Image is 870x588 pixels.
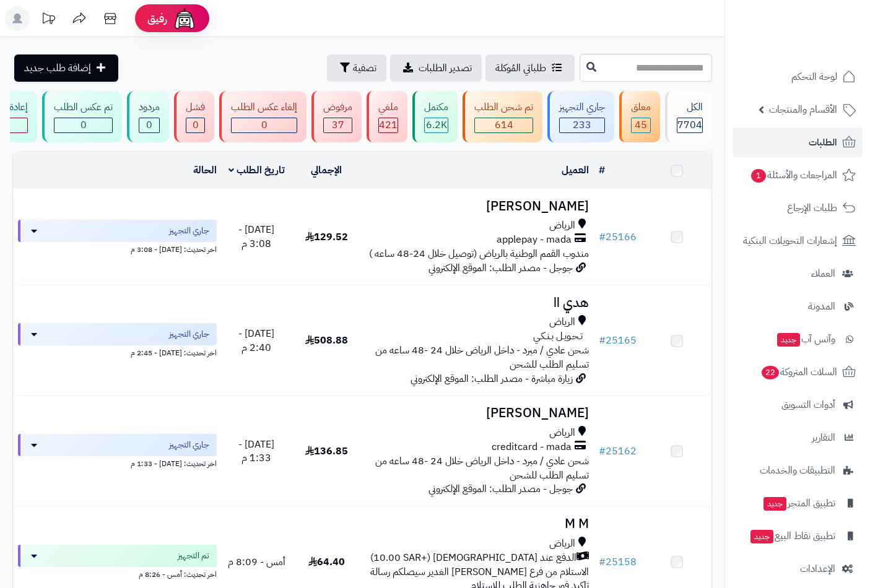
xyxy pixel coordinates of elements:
a: المراجعات والأسئلة1 [733,160,863,190]
span: 0 [80,118,87,132]
span: الرياض [549,426,575,440]
div: مرفوض [323,100,352,115]
span: 45 [635,118,647,132]
a: التقارير [733,423,863,452]
span: طلبات الإرجاع [787,199,837,217]
span: أدوات التسويق [781,396,835,413]
span: 233 [573,118,591,132]
span: 0 [261,118,268,132]
a: معلق 45 [617,91,663,142]
a: العملاء [733,259,863,288]
button: تصفية [327,54,386,82]
span: 6.2K [426,118,447,132]
span: # [599,333,606,348]
span: السلات المتروكة [760,363,837,381]
div: تم شحن الطلب [474,100,533,115]
span: الرياض [549,218,575,233]
a: # [599,163,605,178]
span: # [599,230,606,244]
a: فشل 0 [172,91,217,142]
div: 0 [232,118,297,132]
span: الدفع عند [DEMOGRAPHIC_DATA] (+10.00 SAR) [370,551,576,565]
span: تم التجهيز [178,550,209,562]
div: 0 [54,118,112,132]
a: الطلبات [733,128,863,157]
a: الكل7704 [663,91,715,142]
div: اخر تحديث: [DATE] - 2:45 م [18,345,217,358]
span: 614 [495,118,513,132]
img: logo-2.png [786,26,858,52]
span: إضافة طلب جديد [24,61,91,76]
span: شحن عادي / مبرد - داخل الرياض خلال 24 -48 ساعه من تسليم الطلب للشحن [375,454,589,483]
span: تطبيق المتجر [762,495,835,512]
div: 6179 [425,118,448,132]
span: المدونة [808,298,835,315]
a: السلات المتروكة22 [733,357,863,387]
h3: M M [367,517,589,531]
img: ai-face.png [172,6,197,31]
a: إشعارات التحويلات البنكية [733,226,863,256]
span: 0 [146,118,152,132]
a: الإعدادات [733,554,863,584]
span: 7704 [677,118,702,132]
div: اخر تحديث: أمس - 8:26 م [18,567,217,580]
a: ملغي 421 [364,91,410,142]
span: creditcard - mada [492,440,572,454]
span: جوجل - مصدر الطلب: الموقع الإلكتروني [428,482,573,496]
h3: هدي اا [367,296,589,310]
a: وآتس آبجديد [733,324,863,354]
div: مردود [139,100,160,115]
h3: [PERSON_NAME] [367,199,589,214]
span: جوجل - مصدر الطلب: الموقع الإلكتروني [428,261,573,275]
span: المراجعات والأسئلة [750,166,837,184]
div: تم عكس الطلب [54,100,113,115]
div: اخر تحديث: [DATE] - 1:33 م [18,456,217,469]
span: إشعارات التحويلات البنكية [743,232,837,249]
h3: [PERSON_NAME] [367,406,589,420]
span: 1 [751,169,767,183]
a: تحديثات المنصة [33,6,64,34]
span: الطلبات [809,134,837,151]
a: تاريخ الطلب [228,163,285,178]
div: فشل [186,100,205,115]
a: تطبيق المتجرجديد [733,488,863,518]
span: الإعدادات [800,560,835,577]
span: جاري التجهيز [169,439,209,451]
div: جاري التجهيز [559,100,605,115]
span: أمس - 8:09 م [228,555,285,569]
a: #25162 [599,444,637,459]
span: تصدير الطلبات [419,61,472,76]
span: التطبيقات والخدمات [760,462,835,479]
span: # [599,555,606,569]
span: التقارير [812,429,835,446]
div: 0 [139,118,159,132]
span: جديد [763,497,786,511]
span: 22 [761,366,779,380]
span: جاري التجهيز [169,328,209,340]
span: وآتس آب [776,331,835,348]
a: مكتمل 6.2K [410,91,460,142]
span: الرياض [549,315,575,329]
a: #25165 [599,333,637,348]
span: [DATE] - 2:40 م [238,326,274,355]
div: إلغاء عكس الطلب [231,100,297,115]
div: 37 [324,118,352,132]
div: 421 [379,118,398,132]
span: جديد [777,333,800,347]
span: العملاء [811,265,835,282]
a: أدوات التسويق [733,390,863,420]
span: مندوب القمم الوطنية بالرياض (توصيل خلال 24-48 ساعه ) [369,246,589,261]
span: 421 [379,118,398,132]
span: شحن عادي / مبرد - داخل الرياض خلال 24 -48 ساعه من تسليم الطلب للشحن [375,343,589,372]
div: ملغي [378,100,398,115]
span: الأقسام والمنتجات [769,101,837,118]
a: تم عكس الطلب 0 [40,91,124,142]
span: طلباتي المُوكلة [495,61,546,76]
a: طلباتي المُوكلة [485,54,575,82]
a: إضافة طلب جديد [14,54,118,82]
span: زيارة مباشرة - مصدر الطلب: الموقع الإلكتروني [411,371,573,386]
a: تم شحن الطلب 614 [460,91,545,142]
div: 614 [475,118,533,132]
span: جاري التجهيز [169,225,209,237]
span: 37 [332,118,344,132]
